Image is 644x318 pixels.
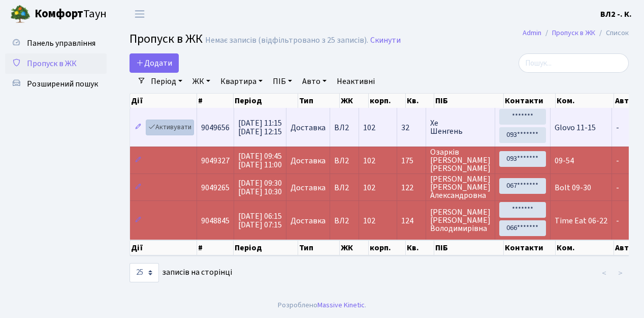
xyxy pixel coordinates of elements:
[238,178,282,197] span: [DATE] 09:30 [DATE] 10:30
[600,9,632,20] b: ВЛ2 -. К.
[334,124,355,132] span: ВЛ2
[401,184,422,192] span: 122
[552,27,595,38] a: Пропуск в ЖК
[369,240,406,255] th: корп.
[130,94,197,108] th: Дії
[298,94,340,108] th: Тип
[434,94,504,108] th: ПІБ
[555,215,607,226] span: Time Eat 06-22
[616,122,619,133] span: -
[333,73,379,90] a: Неактивні
[278,300,366,311] div: Розроблено .
[27,78,98,90] span: Розширений пошук
[201,215,230,226] span: 9048845
[197,240,234,255] th: #
[556,240,614,255] th: Ком.
[430,148,491,172] span: Озарків [PERSON_NAME] [PERSON_NAME]
[556,94,614,108] th: Ком.
[147,73,186,90] a: Період
[188,73,214,90] a: ЖК
[616,215,619,226] span: -
[35,6,83,22] b: Комфорт
[238,211,282,230] span: [DATE] 06:15 [DATE] 07:15
[519,53,629,73] input: Пошук...
[130,30,203,48] span: Пропуск в ЖК
[523,27,541,38] a: Admin
[504,94,556,108] th: Контакти
[291,124,326,132] span: Доставка
[401,217,422,225] span: 124
[363,182,375,193] span: 102
[555,122,596,133] span: Glovo 11-15
[234,240,298,255] th: Період
[130,240,197,255] th: Дії
[370,36,401,45] a: Скинути
[595,27,629,39] li: Список
[616,182,619,193] span: -
[406,240,434,255] th: Кв.
[291,157,326,165] span: Доставка
[406,94,434,108] th: Кв.
[340,94,369,108] th: ЖК
[363,122,375,133] span: 102
[130,263,232,282] label: записів на сторінці
[334,157,355,165] span: ВЛ2
[363,215,375,226] span: 102
[555,155,574,166] span: 09-54
[600,8,632,20] a: ВЛ2 -. К.
[298,73,331,90] a: Авто
[216,73,267,90] a: Квартира
[35,6,107,23] span: Таун
[146,120,194,135] a: Активувати
[334,217,355,225] span: ВЛ2
[238,118,282,137] span: [DATE] 11:15 [DATE] 12:15
[507,22,644,44] nav: breadcrumb
[201,155,230,166] span: 9049327
[27,38,95,49] span: Панель управління
[127,6,152,22] button: Переключити навігацію
[205,36,368,45] div: Немає записів (відфільтровано з 25 записів).
[434,240,504,255] th: ПІБ
[430,119,491,135] span: Хе Шенгень
[197,94,234,108] th: #
[369,94,406,108] th: корп.
[201,182,230,193] span: 9049265
[291,184,326,192] span: Доставка
[10,4,30,24] img: logo.png
[234,94,298,108] th: Період
[317,300,365,310] a: Massive Kinetic
[5,33,107,53] a: Панель управління
[616,155,619,166] span: -
[130,263,159,282] select: записів на сторінці
[430,175,491,199] span: [PERSON_NAME] [PERSON_NAME] Александровна
[363,155,375,166] span: 102
[291,217,326,225] span: Доставка
[504,240,556,255] th: Контакти
[238,151,282,170] span: [DATE] 09:45 [DATE] 11:00
[5,74,107,94] a: Розширений пошук
[5,53,107,74] a: Пропуск в ЖК
[136,57,172,69] span: Додати
[201,122,230,133] span: 9049656
[340,240,369,255] th: ЖК
[130,53,179,73] a: Додати
[298,240,340,255] th: Тип
[401,124,422,132] span: 32
[430,208,491,233] span: [PERSON_NAME] [PERSON_NAME] Володимирівна
[334,184,355,192] span: ВЛ2
[401,157,422,165] span: 175
[555,182,591,193] span: Bolt 09-30
[269,73,296,90] a: ПІБ
[27,58,77,69] span: Пропуск в ЖК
